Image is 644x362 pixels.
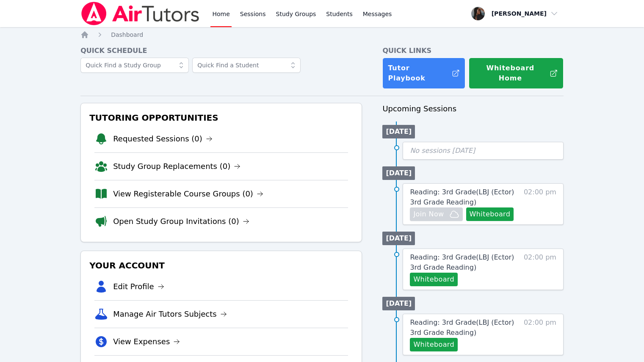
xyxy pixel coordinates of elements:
span: Messages [363,10,392,18]
a: View Registerable Course Groups (0) [113,188,263,200]
a: Manage Air Tutors Subjects [113,308,227,320]
a: Tutor Playbook [382,58,465,89]
span: Reading: 3rd Grade ( LBJ (Ector) 3rd Grade Reading ) [410,318,514,337]
input: Quick Find a Student [192,58,301,73]
span: 02:00 pm [524,252,556,286]
li: [DATE] [382,232,415,245]
a: Requested Sessions (0) [113,133,213,145]
h3: Your Account [88,258,355,273]
li: [DATE] [382,297,415,310]
li: [DATE] [382,125,415,138]
a: View Expenses [113,336,180,348]
button: Whiteboard Home [469,58,564,89]
h4: Quick Links [382,46,564,56]
li: [DATE] [382,166,415,180]
a: Dashboard [111,30,143,39]
a: Study Group Replacements (0) [113,160,240,172]
button: Whiteboard [410,338,458,351]
button: Whiteboard [410,273,458,286]
img: Air Tutors [80,2,200,25]
nav: Breadcrumb [80,30,564,39]
span: Join Now [413,209,444,219]
span: No sessions [DATE] [410,146,475,155]
input: Quick Find a Study Group [80,58,189,73]
a: Reading: 3rd Grade(LBJ (Ector) 3rd Grade Reading) [410,187,520,207]
h4: Quick Schedule [80,46,362,56]
span: 02:00 pm [524,187,556,221]
h3: Tutoring Opportunities [88,110,355,125]
span: 02:00 pm [524,318,556,351]
a: Open Study Group Invitations (0) [113,216,249,227]
h3: Upcoming Sessions [382,103,564,115]
span: Reading: 3rd Grade ( LBJ (Ector) 3rd Grade Reading ) [410,253,514,271]
button: Join Now [410,207,462,221]
button: Whiteboard [466,207,514,221]
span: Dashboard [111,31,143,38]
a: Reading: 3rd Grade(LBJ (Ector) 3rd Grade Reading) [410,252,520,273]
a: Edit Profile [113,281,164,293]
a: Reading: 3rd Grade(LBJ (Ector) 3rd Grade Reading) [410,318,520,338]
span: Reading: 3rd Grade ( LBJ (Ector) 3rd Grade Reading ) [410,188,514,206]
